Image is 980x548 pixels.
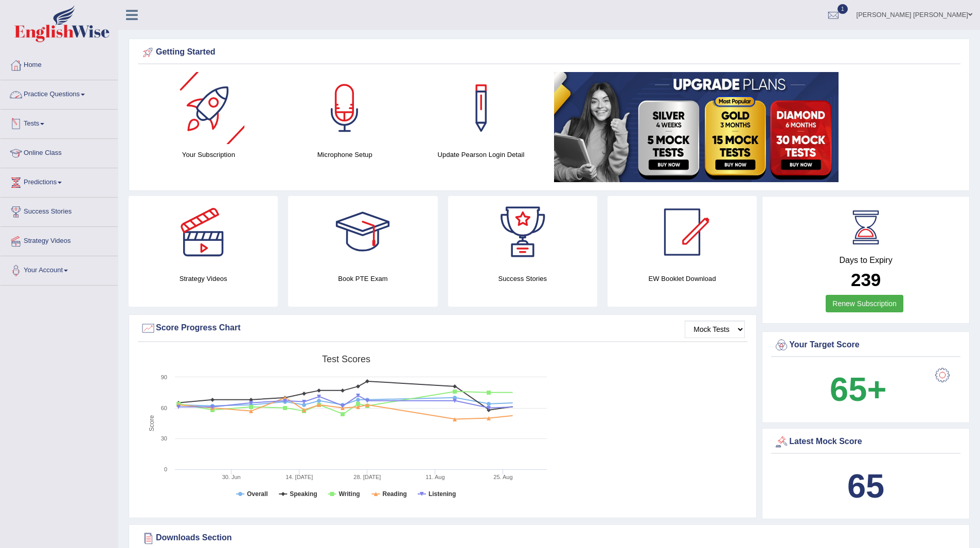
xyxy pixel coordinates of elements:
[1,51,118,77] a: Home
[1,110,118,135] a: Tests
[429,490,456,498] tspan: Listening
[290,490,317,498] tspan: Speaking
[247,490,268,498] tspan: Overall
[353,474,381,480] tspan: 28. [DATE]
[383,490,407,498] tspan: Reading
[129,273,278,284] h4: Strategy Videos
[161,374,167,380] text: 90
[838,4,848,14] span: 1
[322,354,370,364] tspan: Test scores
[286,474,313,480] tspan: 14. [DATE]
[1,256,118,282] a: Your Account
[140,531,958,546] div: Downloads Section
[1,80,118,106] a: Practice Questions
[774,256,958,265] h4: Days to Expiry
[847,467,884,505] b: 65
[288,273,437,284] h4: Book PTE Exam
[140,321,745,336] div: Score Progress Chart
[830,370,886,408] b: 65+
[826,295,903,312] a: Renew Subscription
[338,490,360,498] tspan: Writing
[148,415,155,432] tspan: Score
[146,149,272,160] h4: Your Subscription
[1,198,118,223] a: Success Stories
[774,338,958,353] div: Your Target Score
[222,474,241,480] tspan: 30. Jun
[418,149,544,160] h4: Update Pearson Login Detail
[1,227,118,253] a: Strategy Videos
[425,474,444,480] tspan: 11. Aug
[851,270,881,290] b: 239
[282,149,408,160] h4: Microphone Setup
[1,139,118,165] a: Online Class
[1,168,118,194] a: Predictions
[161,405,167,411] text: 60
[140,45,958,60] div: Getting Started
[164,466,167,472] text: 0
[608,273,757,284] h4: EW Booklet Download
[774,434,958,450] div: Latest Mock Score
[493,474,512,480] tspan: 25. Aug
[161,435,167,441] text: 30
[554,72,839,182] img: small5.jpg
[448,273,597,284] h4: Success Stories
